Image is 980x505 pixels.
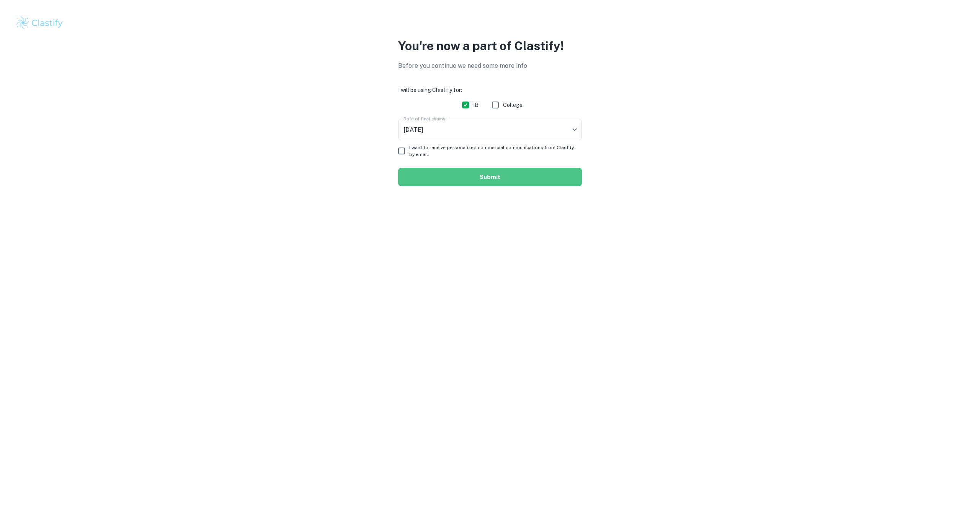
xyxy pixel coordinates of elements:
[15,15,64,31] img: Clastify logo
[409,144,576,158] span: I want to receive personalized commercial communications from Clastify by email.
[398,37,582,55] p: You're now a part of Clastify!
[15,15,965,31] a: Clastify logo
[398,168,582,186] button: Submit
[398,61,582,71] p: Before you continue we need some more info
[473,101,479,109] span: IB
[403,115,445,122] label: Date of final exams
[503,101,523,109] span: College
[398,86,582,94] h6: I will be using Clastify for:
[398,119,582,140] div: [DATE]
